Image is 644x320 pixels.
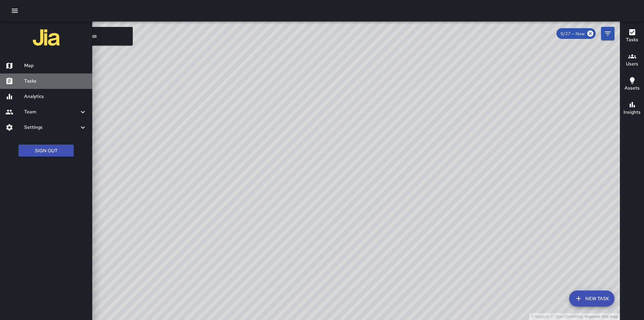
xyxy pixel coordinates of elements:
[625,85,640,92] h6: Assets
[624,109,641,116] h6: Insights
[24,62,87,69] h6: Map
[24,108,79,116] h6: Team
[33,24,60,51] img: jia-logo
[24,124,79,131] h6: Settings
[18,145,74,157] button: Sign Out
[626,60,638,68] h6: Users
[24,77,87,85] h6: Tasks
[24,93,87,100] h6: Analytics
[569,290,614,307] button: New Task
[626,36,638,44] h6: Tasks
